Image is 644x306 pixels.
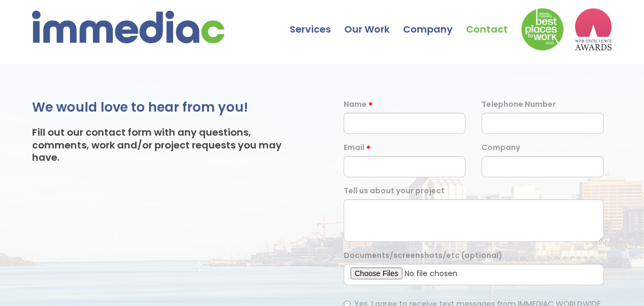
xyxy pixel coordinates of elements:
[344,250,502,261] label: Documents/screenshots/etc (optional)
[32,99,300,115] h2: We would love to hear from you!
[344,99,367,110] label: Name
[344,185,445,197] label: Tell us about your project
[290,3,344,40] a: Services
[344,142,364,153] label: Email
[466,3,521,40] a: Contact
[521,8,564,51] img: Down
[575,8,612,51] img: logo2_wea_nobg.webp
[32,11,224,43] img: immediac
[482,99,556,110] label: Telephone Number
[482,142,520,153] label: Company
[403,3,466,40] a: Company
[344,3,403,40] a: Our Work
[32,126,300,164] h3: Fill out our contact form with any questions, comments, work and/or project requests you may have.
